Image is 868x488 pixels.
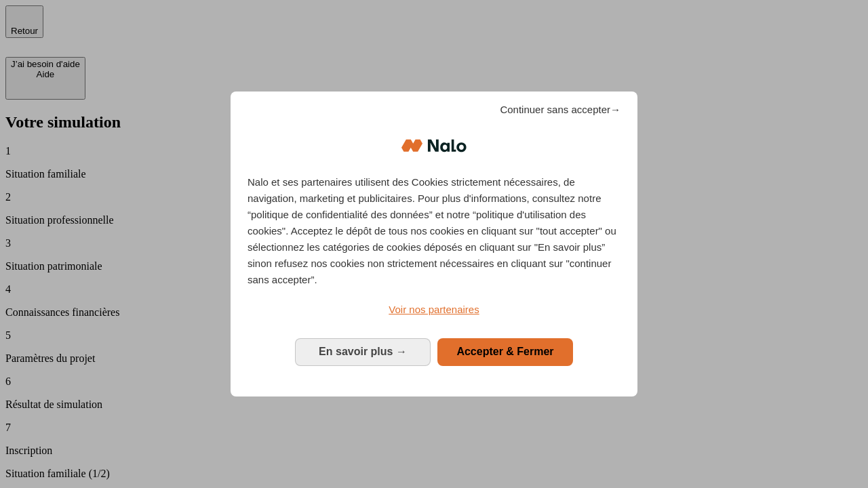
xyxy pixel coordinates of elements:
p: Nalo et ses partenaires utilisent des Cookies strictement nécessaires, de navigation, marketing e... [248,174,620,288]
span: En savoir plus → [319,346,407,357]
span: Voir nos partenaires [389,304,479,315]
div: Bienvenue chez Nalo Gestion du consentement [231,91,637,396]
button: Accepter & Fermer: Accepter notre traitement des données et fermer [437,338,573,365]
a: Voir nos partenaires [248,302,620,318]
span: Continuer sans accepter→ [500,102,620,118]
span: Accepter & Fermer [456,346,553,357]
img: Logo [401,125,467,166]
button: En savoir plus: Configurer vos consentements [295,338,431,365]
